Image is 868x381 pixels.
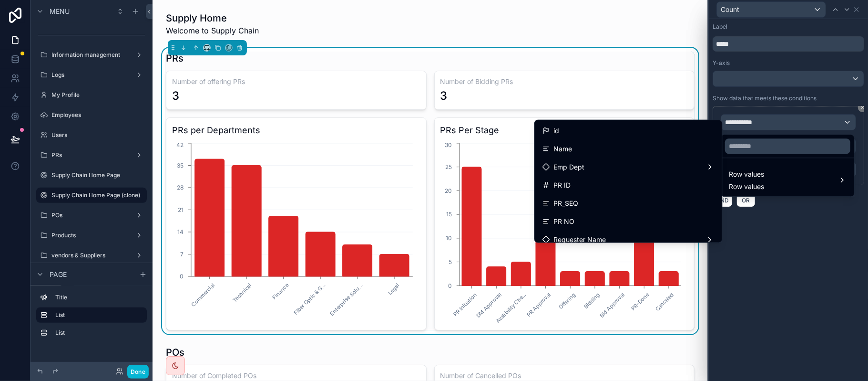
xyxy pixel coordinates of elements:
a: POs [36,208,147,223]
a: Supply Chain Home Page (clone) [36,188,147,203]
text: PR Approval [525,291,552,318]
label: Users [51,131,145,139]
h3: PRs Per Stage [440,124,689,137]
tspan: 14 [177,228,184,235]
span: Row values [729,182,764,191]
tspan: 21 [178,206,184,213]
text: Enterprise Solu... [329,282,364,317]
tspan: 20 [445,187,452,194]
h1: PRs [166,52,184,65]
span: id [554,125,560,137]
text: Offering [557,291,576,310]
label: POs [51,212,132,219]
span: Name [554,143,572,155]
text: Bidding [582,291,601,310]
label: Employees [51,111,145,119]
text: Avalibility Che... [494,291,527,324]
span: PR NO [554,216,575,227]
label: Supply Chain Home Page (clone) [51,191,141,199]
label: PRs [51,151,132,159]
label: vendors & Suppliers [51,252,132,259]
div: 3 [440,88,448,104]
label: Logs [51,71,132,79]
label: Supply Chain Home Page [51,171,145,179]
h3: PRs per Departments [172,124,420,137]
tspan: 0 [448,282,452,289]
div: chart [172,141,420,324]
a: Employees [36,107,147,123]
label: Products [51,232,132,239]
label: List [55,329,143,337]
text: DM Approval [475,291,503,319]
a: Users [36,127,147,143]
text: Legal [387,282,401,296]
tspan: 10 [446,234,452,242]
tspan: 5 [449,258,452,265]
text: Bid Approval [598,291,626,319]
div: scrollable content [31,286,153,350]
a: vendors & Suppliers [36,248,147,263]
tspan: 15 [446,211,452,218]
span: Emp Dept [554,161,585,173]
span: Requester Name [554,234,606,245]
a: Information management [36,47,147,63]
tspan: 30 [445,141,452,148]
text: Finance [271,282,290,301]
div: 3 [172,88,179,104]
tspan: 7 [180,251,184,258]
label: List [55,311,139,319]
tspan: 25 [445,163,452,170]
tspan: 35 [177,162,184,169]
a: Products [36,228,147,243]
label: My Profile [51,91,145,99]
text: Canceled [654,291,675,313]
a: Logs [36,67,147,83]
a: My Profile [36,87,147,103]
tspan: 0 [180,273,184,280]
text: PR Initiation [452,291,478,317]
button: Done [127,365,149,379]
h3: Number of offering PRs [172,77,420,86]
span: Menu [50,7,70,16]
text: PR-Done [630,291,650,312]
span: PR ID [554,180,571,191]
span: PR_SEQ [554,198,579,209]
label: Title [55,294,143,301]
text: Commercial [190,282,216,308]
label: Information management [51,51,132,59]
span: Row values [729,169,764,180]
tspan: 28 [177,184,184,191]
a: Supply Chain Home Page [36,168,147,183]
a: PRs [36,148,147,163]
tspan: 42 [176,141,184,148]
span: Page [50,270,67,279]
text: Fiber Optic & G... [293,282,327,317]
div: chart [440,141,689,324]
text: Technical [231,282,253,304]
h3: Number of Bidding PRs [440,77,689,86]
